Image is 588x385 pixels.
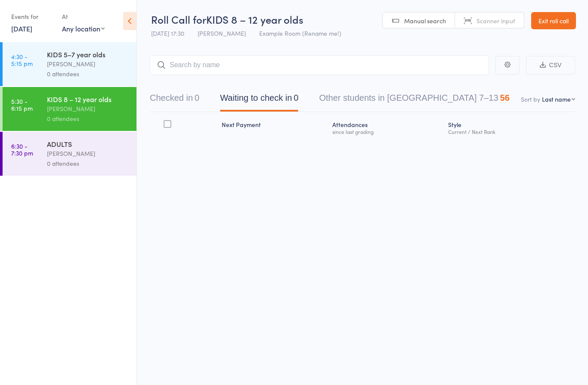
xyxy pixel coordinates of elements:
a: Exit roll call [531,12,576,29]
time: 5:30 - 6:15 pm [11,98,33,112]
div: Style [445,116,575,139]
div: 0 [294,93,298,102]
div: Atten­dances [329,116,445,139]
input: Search by name [150,55,489,75]
button: CSV [526,56,575,75]
div: since last grading [332,129,441,134]
label: Sort by [521,95,540,103]
div: Events for [11,9,53,24]
span: Manual search [404,16,446,25]
time: 6:30 - 7:30 pm [11,143,33,156]
time: 4:30 - 5:15 pm [11,53,33,67]
div: ADULTS [47,139,129,149]
div: 56 [500,93,510,102]
span: [DATE] 17:30 [151,29,184,37]
div: 0 attendees [47,158,129,168]
div: Next Payment [218,116,329,139]
span: Roll Call for [151,12,206,26]
div: KIDS 5–7 year olds [47,50,129,59]
div: 0 [195,93,199,102]
div: 0 attendees [47,114,129,124]
a: 4:30 -5:15 pmKIDS 5–7 year olds[PERSON_NAME]0 attendees [3,42,136,86]
div: Current / Next Rank [448,129,572,134]
button: Other students in [GEOGRAPHIC_DATA] 7–1356 [319,89,509,112]
span: Scanner input [477,16,515,25]
a: 5:30 -6:15 pmKIDS 8 – 12 year olds[PERSON_NAME]0 attendees [3,87,136,131]
a: [DATE] [11,24,32,33]
span: [PERSON_NAME] [198,29,246,37]
div: At [62,9,105,24]
div: Any location [62,24,105,33]
div: 0 attendees [47,69,129,79]
a: 6:30 -7:30 pmADULTS[PERSON_NAME]0 attendees [3,132,136,176]
div: KIDS 8 – 12 year olds [47,94,129,104]
div: [PERSON_NAME] [47,149,129,158]
button: Waiting to check in0 [220,89,298,112]
span: Example Room (Rename me!) [259,29,341,37]
div: [PERSON_NAME] [47,59,129,69]
span: KIDS 8 – 12 year olds [206,12,303,26]
div: [PERSON_NAME] [47,104,129,114]
button: Checked in0 [150,89,199,112]
div: Last name [542,95,571,103]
